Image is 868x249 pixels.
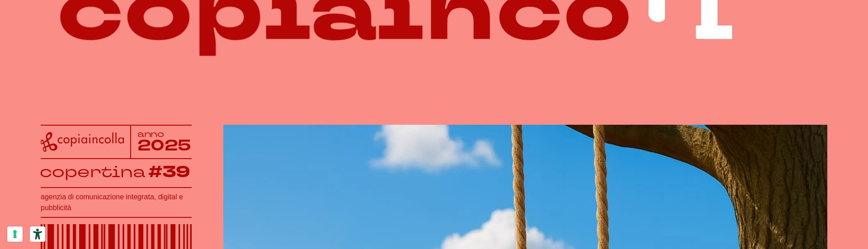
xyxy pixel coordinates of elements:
tspan: #39 [149,161,191,183]
tspan: 2025 [137,136,192,156]
tspan: anno [137,128,165,140]
button: Strumenti di accessibilità [30,226,45,242]
h1: agenzia di comunicazione integrata, digital e pubblicità [41,192,192,213]
tspan: copertina [40,161,145,182]
button: Le tue preferenze relative al consenso per le tecnologie di tracciamento [7,226,23,242]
